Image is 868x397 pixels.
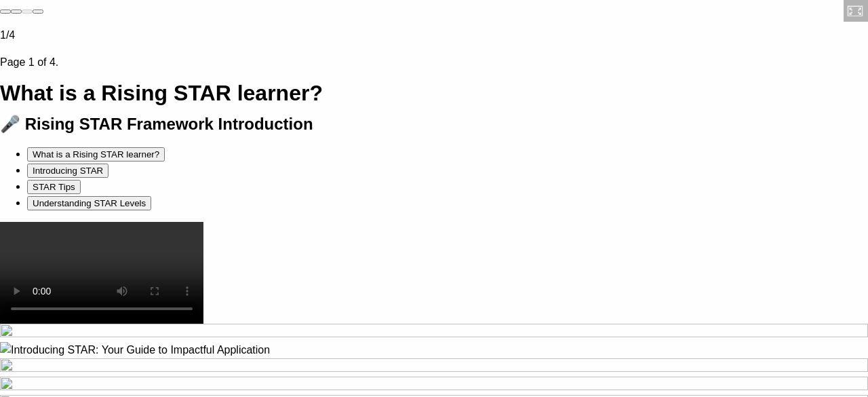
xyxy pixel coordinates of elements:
[33,166,103,176] div: Introducing STAR
[33,149,159,159] div: What is a Rising STAR learner?
[33,198,146,208] div: Understanding STAR Levels
[27,196,151,210] button: Understanding STAR Levels
[6,29,9,41] span: /
[33,182,75,192] div: STAR Tips
[27,180,81,194] button: STAR Tips
[9,29,15,41] span: 4
[27,164,108,178] button: Introducing STAR
[10,40,858,307] section: Content
[22,10,33,14] button: Previous page
[27,147,165,162] button: What is a Rising STAR learner?
[33,10,43,14] button: Toggle navigation menu
[11,10,22,14] button: Next page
